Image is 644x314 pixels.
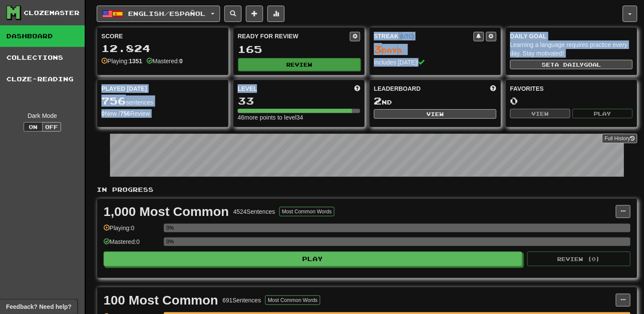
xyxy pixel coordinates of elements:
[510,84,633,93] div: Favorites
[238,95,360,106] div: 33
[101,109,224,118] div: New / Review
[6,111,78,120] div: Dark Mode
[510,95,633,106] div: 0
[354,84,360,93] span: Score more points to level up
[602,134,638,143] a: Full History
[24,122,43,132] button: On
[510,60,633,69] button: Seta dailygoal
[179,58,183,65] strong: 0
[374,58,497,67] div: Includes [DATE]!
[147,57,183,65] div: Mastered:
[129,58,142,65] strong: 1351
[279,207,334,216] button: Most Common Words
[555,62,584,68] span: a daily
[42,122,61,132] button: Off
[374,32,474,40] div: Streak
[233,207,275,216] div: 4524 Sentences
[510,40,633,58] div: Learning a language requires practice every day. Stay motivated!
[573,109,633,118] button: Play
[527,252,631,266] button: Review (0)
[374,109,497,119] button: View
[101,110,105,117] strong: 0
[374,43,382,55] span: 3
[510,32,633,40] div: Daily Goal
[6,302,71,311] span: Open feedback widget
[374,95,382,107] span: 2
[97,185,638,194] p: In Progress
[238,84,257,93] span: Level
[104,224,159,238] div: Playing: 0
[101,95,126,107] span: 756
[101,95,224,107] div: sentences
[224,6,242,22] button: Search sentences
[374,44,497,55] div: Day s
[267,6,285,22] button: More stats
[129,10,206,17] span: English / Español
[223,296,261,305] div: 691 Sentences
[238,58,361,71] button: Review
[104,294,218,307] div: 100 Most Common
[101,84,147,93] span: Played [DATE]
[120,110,130,117] strong: 756
[104,205,229,218] div: 1,000 Most Common
[510,109,570,118] button: View
[101,43,224,54] div: 12.824
[374,95,497,107] div: nd
[101,32,224,40] div: Score
[97,6,220,22] button: English/Español
[104,237,159,252] div: Mastered: 0
[265,296,320,305] button: Most Common Words
[374,84,421,93] span: Leaderboard
[104,252,522,266] button: Play
[101,57,142,65] div: Playing:
[246,6,263,22] button: Add sentence to collection
[238,32,350,40] div: Ready for Review
[238,44,360,55] div: 165
[491,84,497,93] span: This week in points, UTC
[238,113,360,122] div: 46 more points to level 34
[24,9,80,17] div: Clozemaster
[400,34,414,40] a: (UTC)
